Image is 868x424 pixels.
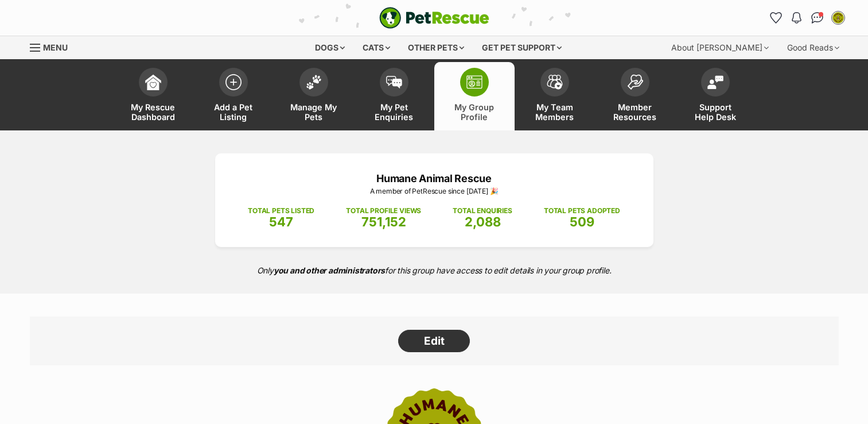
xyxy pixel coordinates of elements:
[627,74,643,90] img: member-resources-icon-8e73f808a243e03378d46382f2149f9095a855e16c252ad45f914b54edf8863c.svg
[570,214,594,229] span: 509
[355,36,398,59] div: Cats
[465,214,501,229] span: 2,088
[474,36,570,59] div: Get pet support
[515,62,595,130] a: My Team Members
[808,9,827,27] a: Conversations
[232,186,636,196] p: A member of PetRescue since [DATE] 🎉
[609,102,661,122] span: Member Resources
[811,12,823,24] img: chat-41dd97257d64d25036548639549fe6c8038ab92f7586957e7f3b1b290dea8141.svg
[788,9,806,27] button: Notifications
[690,102,741,122] span: Support Help Desk
[434,62,515,130] a: My Group Profile
[208,102,259,122] span: Add a Pet Listing
[547,75,563,90] img: team-members-icon-5396bd8760b3fe7c0b43da4ab00e1e3bb1a5d9ba89233759b79545d2d3fc5d0d.svg
[193,62,274,130] a: Add a Pet Listing
[663,36,777,59] div: About [PERSON_NAME]
[398,330,470,353] a: Edit
[361,214,406,229] span: 751,152
[225,74,242,90] img: add-pet-listing-icon-0afa8454b4691262ce3f59096e99ab1cd57d4a30225e0717b998d2c9b9846f56.svg
[248,206,314,216] p: TOTAL PETS LISTED
[466,75,482,89] img: group-profile-icon-3fa3cf56718a62981997c0bc7e787c4b2cf8bcc04b72c1350f741eb67cf2f40e.svg
[792,12,801,24] img: notifications-46538b983faf8c2785f20acdc204bb7945ddae34d4c08c2a6579f10ce5e182be.svg
[386,76,402,88] img: pet-enquiries-icon-7e3ad2cf08bfb03b45e93fb7055b45f3efa6380592205ae92323e6603595dc1f.svg
[269,214,293,229] span: 547
[767,9,847,27] ul: Account quick links
[43,43,68,52] span: Menu
[829,9,847,27] button: My account
[449,102,500,122] span: My Group Profile
[675,62,756,130] a: Support Help Desk
[306,75,322,90] img: manage-my-pets-icon-02211641906a0b7f246fdf0571729dbe1e7629f14944591b6c1af311fb30b64b.svg
[288,102,340,122] span: Manage My Pets
[113,62,193,130] a: My Rescue Dashboard
[707,75,723,89] img: help-desk-icon-fdf02630f3aa405de69fd3d07c3f3aa587a6932b1a1747fa1d2bba05be0121f9.svg
[30,36,76,57] a: Menu
[379,7,489,29] img: logo-e224e6f780fb5917bec1dbf3a21bbac754714ae5b6737aabdf751b685950b380.svg
[379,7,489,29] a: PetRescue
[779,36,847,59] div: Good Reads
[274,265,386,275] strong: you and other administrators
[595,62,675,130] a: Member Resources
[232,171,636,186] p: Humane Animal Rescue
[544,206,620,216] p: TOTAL PETS ADOPTED
[354,62,434,130] a: My Pet Enquiries
[832,12,844,24] img: Luise Verhoeven profile pic
[368,102,420,122] span: My Pet Enquiries
[767,9,785,27] a: Favourites
[346,206,421,216] p: TOTAL PROFILE VIEWS
[529,102,581,122] span: My Team Members
[127,102,179,122] span: My Rescue Dashboard
[400,36,472,59] div: Other pets
[274,62,354,130] a: Manage My Pets
[453,206,512,216] p: TOTAL ENQUIRIES
[145,74,161,90] img: dashboard-icon-eb2f2d2d3e046f16d808141f083e7271f6b2e854fb5c12c21221c1fb7104beca.svg
[307,36,353,59] div: Dogs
